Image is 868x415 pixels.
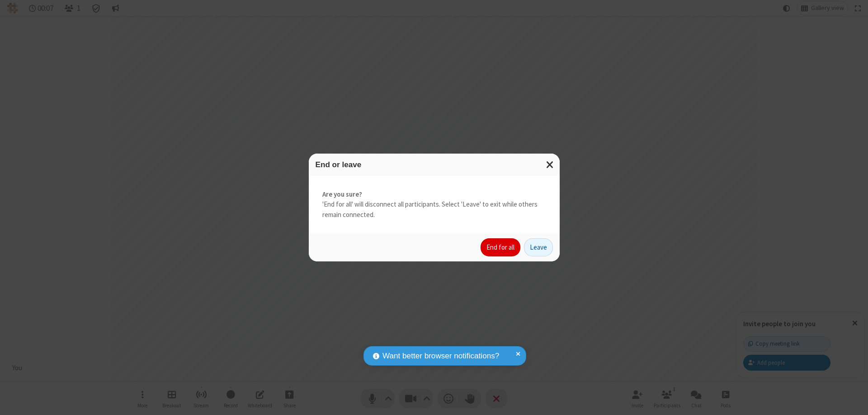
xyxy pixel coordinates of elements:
strong: Are you sure? [322,189,546,200]
button: Close modal [541,154,560,176]
span: Want better browser notifications? [382,350,499,362]
button: Leave [524,238,553,256]
h3: End or leave [316,160,553,169]
div: 'End for all' will disconnect all participants. Select 'Leave' to exit while others remain connec... [309,176,560,234]
button: End for all [481,238,520,256]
